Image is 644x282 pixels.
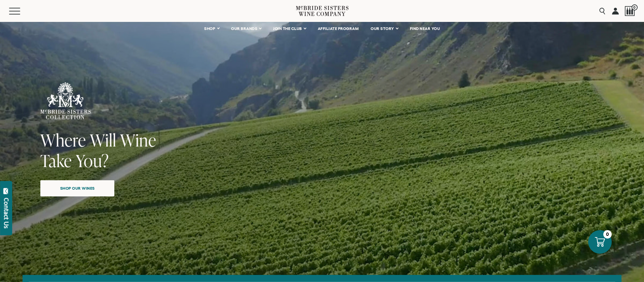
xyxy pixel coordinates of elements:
a: JOIN THE CLUB [269,22,310,35]
span: JOIN THE CLUB [273,26,302,31]
span: OUR BRANDS [231,26,257,31]
span: OUR STORY [371,26,394,31]
span: FIND NEAR YOU [410,26,440,31]
button: Mobile Menu Trigger [9,8,33,14]
a: AFFILIATE PROGRAM [313,22,363,35]
div: 0 [603,230,612,239]
span: Wine [120,128,156,152]
span: SHOP [204,26,216,31]
a: OUR STORY [366,22,402,35]
span: AFFILIATE PROGRAM [318,26,359,31]
a: SHOP [200,22,223,35]
span: Will [90,128,116,152]
a: FIND NEAR YOU [406,22,445,35]
span: Shop our wines [48,182,107,195]
a: OUR BRANDS [227,22,265,35]
span: 0 [632,4,638,10]
a: Shop our wines [40,180,114,196]
span: Where [40,128,86,152]
span: You? [76,149,109,172]
span: Take [40,149,72,172]
div: Contact Us [3,198,10,228]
